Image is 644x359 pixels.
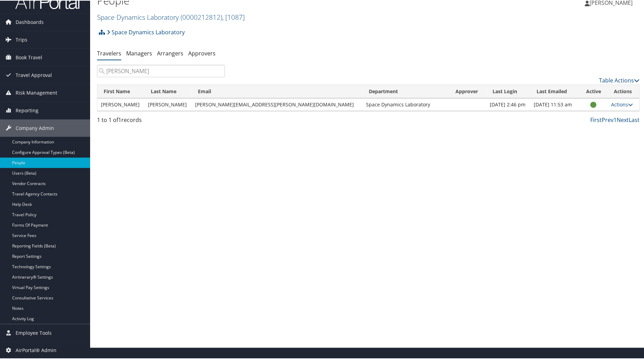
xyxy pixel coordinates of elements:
a: Space Dynamics Laboratory [107,25,185,38]
input: Search [97,64,225,77]
span: , [ 1087 ] [222,12,245,21]
div: 1 to 1 of records [97,115,225,127]
th: Last Login: activate to sort column ascending [487,84,531,98]
span: 1 [118,115,121,123]
span: Dashboards [16,13,44,30]
td: [PERSON_NAME][EMAIL_ADDRESS][PERSON_NAME][DOMAIN_NAME] [192,98,363,110]
td: Space Dynamics Laboratory [363,98,450,110]
th: Department: activate to sort column ascending [363,84,450,98]
a: Travelers [97,49,121,56]
span: Reporting [16,101,38,119]
a: Last [629,115,640,123]
a: Prev [602,115,614,123]
a: Actions [611,100,633,107]
a: Managers [126,49,152,56]
td: [PERSON_NAME] [145,98,192,110]
td: [PERSON_NAME] [97,98,145,110]
th: Actions [608,84,639,98]
span: Book Travel [16,48,42,65]
th: Active: activate to sort column descending [580,84,608,98]
td: [DATE] 11:53 am [531,98,580,110]
span: Trips [16,30,27,48]
a: Arrangers [157,49,183,56]
a: Table Actions [599,76,640,84]
th: First Name: activate to sort column ascending [97,84,145,98]
th: Last Emailed: activate to sort column ascending [531,84,580,98]
th: Last Name: activate to sort column ascending [145,84,192,98]
span: Employee Tools [16,324,52,341]
span: Risk Management [16,84,57,101]
a: Space Dynamics Laboratory [97,12,245,21]
td: [DATE] 2:46 pm [487,98,531,110]
a: 1 [614,115,617,123]
a: Approvers [188,49,216,56]
th: Email: activate to sort column ascending [192,84,363,98]
span: ( 0000212812 ) [181,12,222,21]
th: Approver [450,84,487,98]
span: Company Admin [16,119,54,136]
a: First [591,115,602,123]
span: AirPortal® Admin [16,341,56,359]
span: Travel Approval [16,66,52,83]
a: Next [617,115,629,123]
